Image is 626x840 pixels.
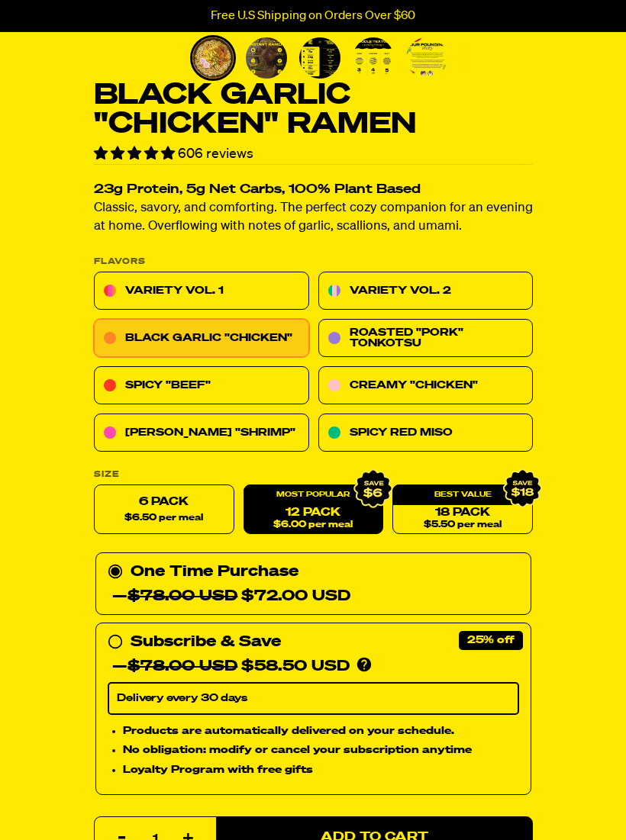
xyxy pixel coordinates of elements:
[299,37,340,79] img: Black Garlic "Chicken" Ramen
[211,9,415,23] p: Free U.S Shipping on Orders Over $60
[297,35,343,81] li: Go to slide 3
[404,35,450,81] li: Go to slide 5
[112,655,350,679] div: —
[94,147,178,161] span: 4.76 stars
[318,367,533,405] a: Creamy "Chicken"
[131,630,281,655] div: Subscribe & Save
[94,81,533,139] h1: Black Garlic "Chicken" Ramen
[94,184,533,197] h2: 23g Protein, 5g Net Carbs, 100% Plant Based
[192,37,234,79] img: Black Garlic "Chicken" Ramen
[353,37,394,79] img: Black Garlic "Chicken" Ramen
[94,320,309,358] a: Black Garlic "Chicken"
[424,520,502,530] span: $5.50 per meal
[460,37,501,79] img: Black Garlic "Chicken" Ramen
[94,200,533,237] p: Classic, savory, and comforting. The perfect cozy companion for an evening at home. Overflowing w...
[123,723,519,739] li: Products are automatically delivered on your schedule.
[123,742,519,759] li: No obligation: modify or cancel your subscription anytime
[108,560,519,609] div: One Time Purchase
[94,471,533,479] label: Size
[124,513,203,523] span: $6.50 per meal
[244,35,289,81] li: Go to slide 2
[8,769,165,832] iframe: Marketing Popup
[392,485,533,535] a: 18 Pack$5.50 per meal
[127,589,350,604] span: $72.00 USD
[318,272,533,311] a: Variety Vol. 2
[127,659,237,674] del: $78.00 USD
[246,37,287,79] img: Black Garlic "Chicken" Ramen
[243,485,383,535] a: 12 Pack$6.00 per meal
[123,762,519,779] li: Loyalty Program with free gifts
[350,35,396,81] li: Go to slide 4
[94,272,309,311] a: Variety Vol. 1
[94,258,533,266] p: Flavors
[457,35,503,81] li: Go to slide 6
[94,414,309,452] a: [PERSON_NAME] "Shrimp"
[108,683,519,715] select: Subscribe & Save —$78.00 USD$58.50 USD Products are automatically delivered on your schedule. No ...
[273,520,353,530] span: $6.00 per meal
[127,589,237,604] del: $78.00 USD
[178,147,253,161] span: 606 reviews
[406,37,447,79] img: Black Garlic "Chicken" Ramen
[127,659,350,674] span: $58.50 USD
[190,35,466,81] div: PDP main carousel thumbnails
[94,485,234,535] label: 6 Pack
[94,367,309,405] a: Spicy "Beef"
[318,414,533,452] a: Spicy Red Miso
[190,35,236,81] li: Go to slide 1
[318,320,533,358] a: Roasted "Pork" Tonkotsu
[112,584,350,609] div: —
